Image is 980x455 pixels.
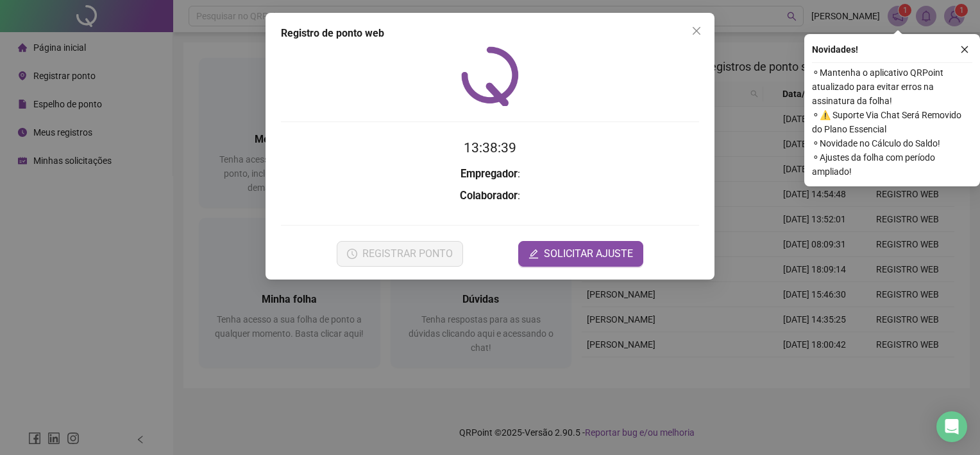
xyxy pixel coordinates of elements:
button: REGISTRAR PONTO [337,241,463,267]
div: Open Intercom Messenger [936,411,967,442]
img: QRPoint [461,46,519,106]
h3: : [281,188,699,204]
strong: Colaborador [460,190,518,202]
span: ⚬ Ajustes da folha com período ampliado! [812,150,972,179]
div: Registro de ponto web [281,26,699,41]
time: 13:38:39 [464,140,516,156]
span: close [960,45,969,54]
h3: : [281,166,699,183]
span: ⚬ ⚠️ Suporte Via Chat Será Removido do Plano Essencial [812,108,972,136]
span: ⚬ Mantenha o aplicativo QRPoint atualizado para evitar erros na assinatura da folha! [812,66,972,108]
span: ⚬ Novidade no Cálculo do Saldo! [812,136,972,150]
span: edit [528,249,539,259]
strong: Empregador [460,168,518,180]
span: SOLICITAR AJUSTE [544,246,633,262]
span: Novidades ! [812,42,858,57]
span: close [691,26,702,36]
button: editSOLICITAR AJUSTE [518,241,643,267]
button: Close [686,21,707,41]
